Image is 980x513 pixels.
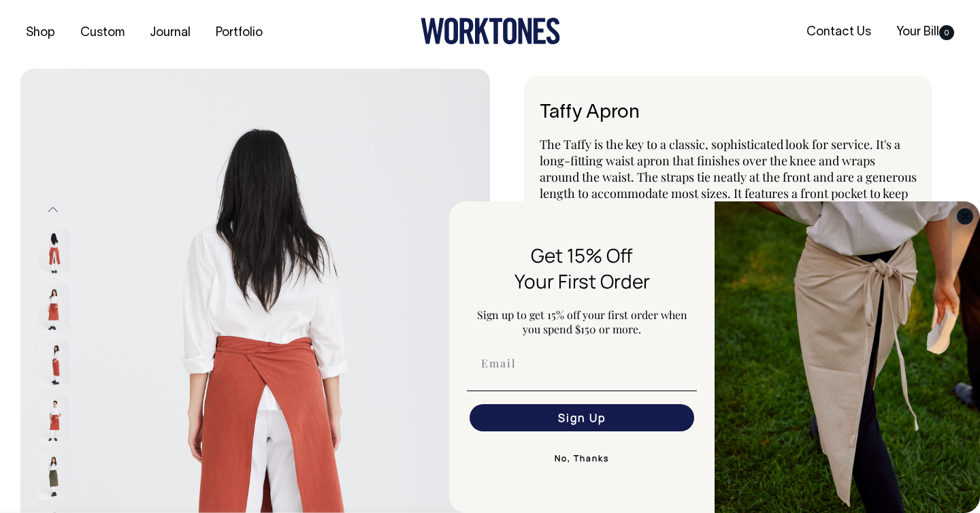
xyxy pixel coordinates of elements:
[43,195,63,225] button: Previous
[38,452,69,500] img: olive
[449,201,980,513] div: FLYOUT Form
[467,445,697,472] button: No, Thanks
[20,22,61,44] a: Shop
[38,229,69,277] img: rust
[957,208,973,225] button: Close dialog
[38,285,69,333] img: rust
[470,350,694,377] input: Email
[38,397,69,444] img: rust
[144,22,196,44] a: Journal
[531,242,633,268] span: Get 15% Off
[801,21,877,44] a: Contact Us
[939,25,954,40] span: 0
[470,404,694,431] button: Sign Up
[514,268,650,294] span: Your First Order
[540,103,917,124] h6: Taffy Apron
[75,22,130,44] a: Custom
[38,341,69,388] img: rust
[891,21,960,44] a: Your Bill0
[540,136,917,234] span: The Taffy is the key to a classic, sophisticated look for service. It's a long-fitting waist apro...
[715,201,980,513] img: 5e34ad8f-4f05-4173-92a8-ea475ee49ac9.jpeg
[477,308,687,336] span: Sign up to get 15% off your first order when you spend $150 or more.
[210,22,268,44] a: Portfolio
[467,391,697,391] img: underline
